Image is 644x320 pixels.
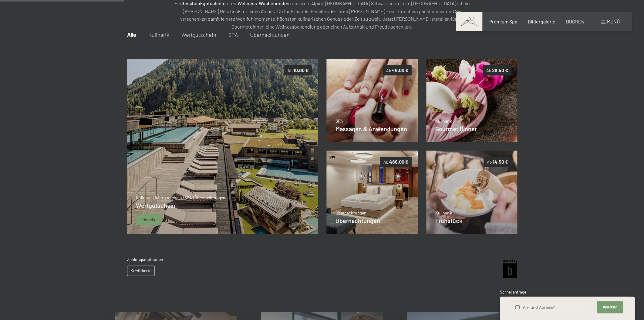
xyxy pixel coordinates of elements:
strong: Geschenkgutschein [181,0,224,6]
span: Weiter [603,304,617,310]
strong: Wellness-Wochenende [238,0,287,6]
span: Menü [607,19,620,24]
a: BUCHEN [566,19,585,24]
button: Weiter [597,301,623,314]
a: Bildergalerie [528,19,555,24]
span: Schnellanfrage [500,290,526,294]
a: Premium Spa [489,19,517,24]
